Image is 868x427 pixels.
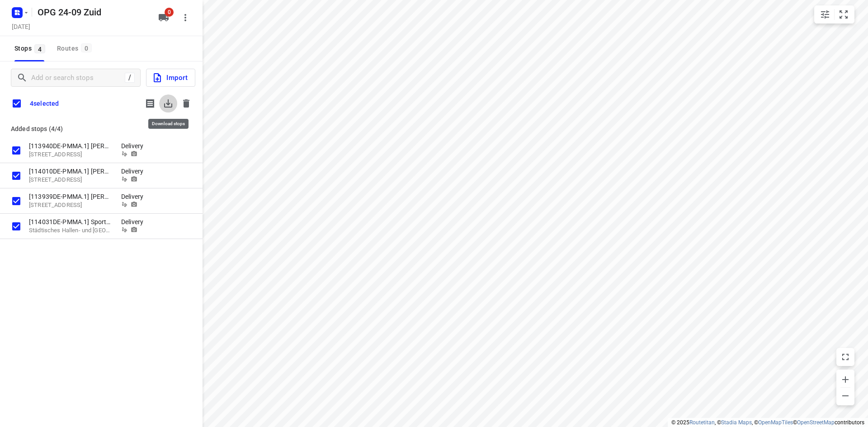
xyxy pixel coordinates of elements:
p: Delivery [121,192,148,201]
p: Added stops (4/4) [11,123,192,134]
p: 4 selected [30,100,59,107]
p: Siebachstraße 103, 50733, Koln, DE [29,201,112,210]
span: Select [7,217,25,235]
span: Stops [14,43,48,54]
div: small contained button group [814,5,854,23]
span: 0 [165,8,174,17]
h5: Rename [34,5,151,19]
li: © 2025 , © , © © contributors [671,419,864,426]
a: Routetitan [689,419,715,426]
div: / [125,73,135,83]
p: Delivery [121,141,148,150]
button: Fit zoom [835,5,853,23]
span: 4 [34,44,45,53]
button: Import [146,69,195,87]
span: Select [7,141,25,160]
p: Melli-Beese-Straße 3, 41569, Rommerskirchen, DE [29,150,112,159]
p: [113939DE-PMMA.1] Philip Valder [29,192,112,201]
button: Print shipping labels [141,94,159,113]
a: Import [141,69,195,87]
p: [114031DE-PMMA.1] Sportgemeinschaft [29,217,112,226]
span: Select [7,167,25,185]
span: 0 [81,43,92,52]
a: OpenStreetMap [797,419,835,426]
div: Routes [57,43,94,54]
p: Delivery [121,167,148,176]
p: Hagenerberg 33, 42929, Wermelskirchen, DE [29,176,112,184]
span: Delete stops [177,94,195,113]
p: [113940DE-PMMA.1] Catharina Mihm [29,141,112,150]
span: Import [152,72,188,84]
a: OpenMapTiles [758,419,793,426]
button: More [176,9,194,27]
p: Städtisches Hallen- und Freibad, 40764, Langenfeld, DE [29,226,112,235]
h5: Project date [8,21,34,32]
span: Deselect all [7,94,26,113]
button: 0 [155,9,173,27]
p: Delivery [121,217,148,226]
span: Select [7,192,25,210]
a: Stadia Maps [721,419,752,426]
p: [114010DE-PMMA.1] Thomas Kutz [29,167,112,176]
input: Add or search stops [31,71,125,85]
